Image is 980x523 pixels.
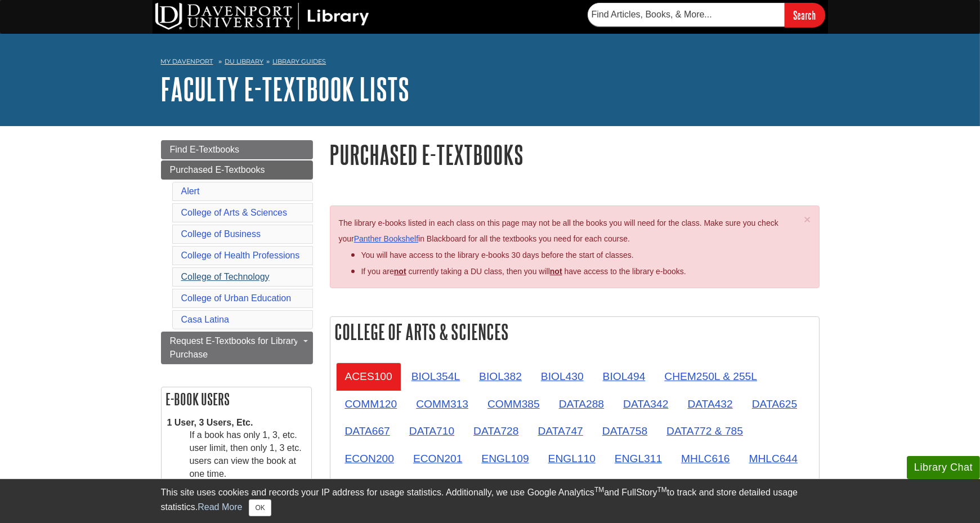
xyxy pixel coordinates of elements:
[330,317,819,347] h2: College of Arts & Sciences
[161,57,213,66] a: My Davenport
[407,390,477,418] a: COMM313
[606,445,671,472] a: ENGL311
[161,486,820,516] div: This site uses cookies and records your IP address for usage statistics. Additionally, we use Goo...
[161,160,313,180] a: Purchased E-Textbooks
[161,54,820,72] nav: breadcrumb
[354,234,418,243] a: Panther Bookshelf
[336,417,399,445] a: DATA667
[361,267,686,276] span: If you are currently taking a DU class, then you will have access to the library e-books.
[249,499,271,516] button: Close
[225,57,263,65] a: DU Library
[336,363,401,390] a: ACES100
[402,363,469,390] a: BIOL354L
[162,387,311,411] h2: E-book Users
[181,229,261,239] a: College of Business
[361,251,634,260] span: You will have access to the library e-books 30 days before the start of classes.
[155,3,369,30] img: DU Library
[550,390,613,418] a: DATA288
[529,417,592,445] a: DATA747
[594,363,655,390] a: BIOL494
[198,502,242,512] a: Read More
[588,3,785,26] input: Find Articles, Books, & More...
[594,486,604,494] sup: TM
[804,213,811,226] span: ×
[740,445,807,472] a: MHLC644
[785,3,825,27] input: Search
[170,145,240,154] span: Find E-Textbooks
[672,445,739,472] a: MHLC616
[170,165,265,175] span: Purchased E-Textbooks
[161,71,410,106] a: Faculty E-Textbook Lists
[657,417,752,445] a: DATA772 & 785
[181,208,288,217] a: College of Arts & Sciences
[804,213,811,225] button: Close
[743,390,806,418] a: DATA625
[657,486,667,494] sup: TM
[161,140,313,159] a: Find E-Textbooks
[532,363,593,390] a: BIOL430
[161,332,313,364] a: Request E-Textbooks for Library Purchase
[339,218,778,244] span: The library e-books listed in each class on this page may not be all the books you will need for ...
[181,251,300,260] a: College of Health Professions
[907,456,980,479] button: Library Chat
[167,417,306,430] dt: 1 User, 3 Users, Etc.
[472,445,538,472] a: ENGL109
[181,293,292,303] a: College of Urban Education
[478,390,549,418] a: COMM385
[678,390,741,418] a: DATA432
[404,445,471,472] a: ECON201
[181,186,200,196] a: Alert
[550,267,562,276] u: not
[181,272,270,281] a: College of Technology
[330,140,820,169] h1: Purchased E-Textbooks
[539,445,605,472] a: ENGL110
[593,417,656,445] a: DATA758
[336,390,406,418] a: COMM120
[400,417,463,445] a: DATA710
[394,267,406,276] strong: not
[464,417,527,445] a: DATA728
[470,363,531,390] a: BIOL382
[181,315,229,324] a: Casa Latina
[272,57,326,65] a: Library Guides
[588,3,825,27] form: Searches DU Library's articles, books, and more
[655,363,766,390] a: CHEM250L & 255L
[336,472,402,499] a: MHLC674
[614,390,677,418] a: DATA342
[336,445,403,472] a: ECON200
[170,336,299,359] span: Request E-Textbooks for Library Purchase
[404,472,470,499] a: SOSC201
